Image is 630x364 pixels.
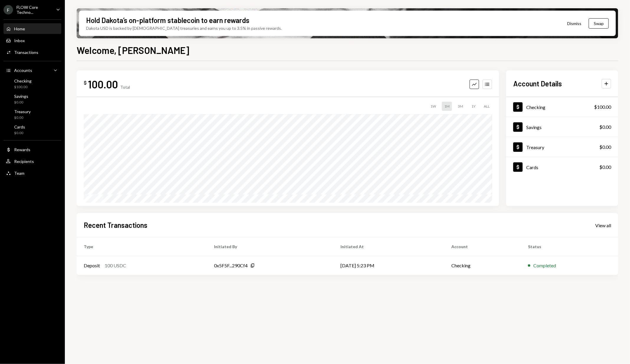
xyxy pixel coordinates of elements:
div: $0.00 [14,100,28,105]
div: Transactions [14,50,38,55]
a: Checking$100.00 [4,77,61,91]
a: Treasury$0.00 [506,137,618,157]
a: Rewards [4,144,61,155]
div: Accounts [14,68,32,73]
button: Swap [589,18,609,29]
div: ALL [481,102,492,111]
div: 3M [455,102,465,111]
div: Deposit [84,262,100,269]
a: Checking$100.00 [506,97,618,117]
div: $0.00 [14,131,25,136]
th: Initiated At [333,237,444,256]
div: Hold Dakota’s on-platform stablecoin to earn rewards [86,15,249,25]
div: 100 USDC [105,262,126,269]
div: Checking [526,104,545,110]
div: Savings [14,94,28,99]
h2: Recent Transactions [84,220,147,230]
a: Recipients [4,156,61,167]
div: $0.00 [599,144,611,151]
div: $0.00 [599,164,611,171]
div: Total [120,85,130,90]
div: F [4,5,13,14]
a: Transactions [4,47,61,57]
div: $100.00 [14,85,32,90]
th: Status [521,237,618,256]
div: Inbox [14,38,25,43]
div: Checking [14,78,32,83]
div: Team [14,171,24,176]
div: Cards [14,124,25,129]
a: Accounts [4,65,61,75]
td: Checking [444,256,521,275]
th: Type [77,237,207,256]
a: Treasury$0.00 [4,107,61,121]
div: Dakota USD is backed by [DEMOGRAPHIC_DATA] treasuries and earns you up to 3.5% in passive rewards. [86,25,282,31]
td: [DATE] 5:23 PM [333,256,444,275]
a: Savings$0.00 [4,92,61,106]
th: Initiated By [207,237,334,256]
h1: Welcome, [PERSON_NAME] [77,44,189,56]
th: Account [444,237,521,256]
div: Completed [533,262,556,269]
a: Cards$0.00 [506,157,618,177]
div: Home [14,26,25,31]
a: Home [4,23,61,34]
h2: Account Details [513,79,562,88]
a: Savings$0.00 [506,117,618,137]
a: View all [595,222,611,228]
div: Treasury [14,109,31,114]
div: 0x5F5F...290Cf4 [214,262,248,269]
div: View all [595,223,611,228]
div: Savings [526,124,542,130]
a: Inbox [4,35,61,46]
div: 1W [428,102,438,111]
div: FLOW Core Techno... [17,5,51,15]
div: Cards [526,164,538,170]
div: $0.00 [599,123,611,131]
div: $100.00 [594,103,611,111]
div: Treasury [526,144,544,150]
a: Team [4,168,61,178]
div: $ [84,80,87,86]
a: Cards$0.00 [4,123,61,137]
div: 1M [442,102,452,111]
button: Dismiss [560,17,589,30]
div: 100.00 [88,78,118,91]
div: $0.00 [14,115,31,120]
div: Recipients [14,159,34,164]
div: 1Y [469,102,478,111]
div: Rewards [14,147,30,152]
